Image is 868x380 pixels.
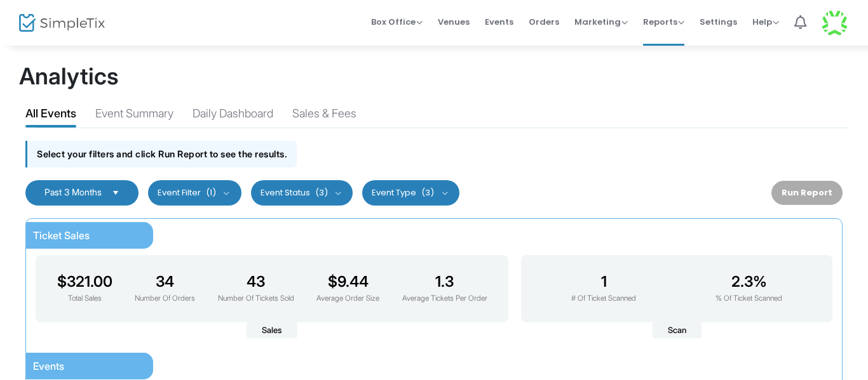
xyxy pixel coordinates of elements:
span: Reports [643,16,684,28]
div: Daily Dashboard [193,105,273,127]
h3: $321.00 [57,273,112,291]
span: (3) [421,188,434,198]
span: Scan [653,322,702,339]
button: Event Type(3) [362,180,459,206]
span: Ticket Sales [33,229,90,242]
span: Sales [247,322,297,339]
p: % Of Ticket Scanned [715,293,782,305]
p: Number Of Tickets Sold [218,293,294,305]
div: Select your filters and click Run Report to see the results. [25,141,297,167]
h3: $9.44 [316,273,379,291]
p: # Of Ticket Scanned [571,293,636,305]
span: Orders [529,6,559,38]
div: Sales & Fees [292,105,356,127]
span: Venues [438,6,470,38]
span: Events [33,360,64,372]
span: (1) [206,188,216,198]
h3: 1.3 [402,273,487,291]
span: Past 3 Months [44,187,102,197]
span: Settings [700,6,737,38]
span: Help [752,16,779,28]
button: Event Filter(1) [148,180,241,206]
span: Events [485,6,513,38]
h3: 2.3% [715,273,782,291]
h3: 34 [135,273,195,291]
p: Number Of Orders [135,293,195,305]
button: Select [107,188,125,198]
div: Event Summary [95,105,173,127]
p: Total Sales [57,293,112,305]
span: Marketing [574,16,628,28]
span: Box Office [371,16,423,28]
p: Average Tickets Per Order [402,293,487,305]
h3: 43 [218,273,294,291]
h1: Analytics [19,63,849,90]
span: (3) [315,188,328,198]
div: All Events [25,105,76,127]
h3: 1 [571,273,636,291]
button: Event Status(3) [251,180,353,206]
p: Average Order Size [316,293,379,305]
